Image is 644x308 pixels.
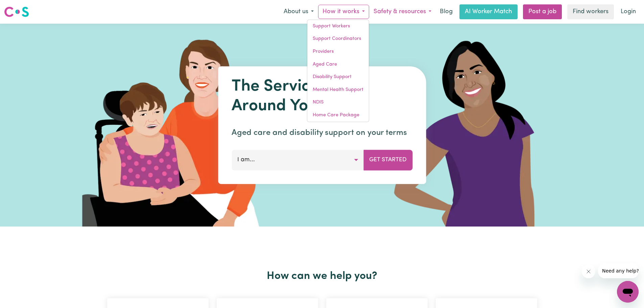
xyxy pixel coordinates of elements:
a: Providers [307,45,369,58]
span: Need any help? [4,5,41,10]
a: Post a job [523,4,562,19]
button: How it works [318,5,369,19]
a: Support Workers [307,20,369,33]
button: Get Started [363,150,412,170]
p: Aged care and disability support on your terms [232,127,412,139]
a: Support Coordinators [307,32,369,45]
a: Find workers [567,4,614,19]
a: Careseekers logo [4,4,29,20]
a: Disability Support [307,71,369,84]
iframe: Message from company [598,263,639,278]
a: Login [617,4,640,19]
h2: How can we help you? [103,270,541,283]
img: Careseekers logo [4,6,29,18]
a: Home Care Package [307,109,369,122]
button: About us [279,5,318,19]
button: Safety & resources [369,5,436,19]
iframe: Close message [582,265,595,278]
button: I am... [232,150,364,170]
iframe: Button to launch messaging window [617,281,639,303]
a: AI Worker Match [459,4,518,19]
a: Aged Care [307,58,369,71]
a: NDIS [307,96,369,109]
h1: The Service Built Around You [232,77,412,116]
div: How it works [307,20,369,122]
a: Mental Health Support [307,84,369,96]
a: Blog [436,4,457,19]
